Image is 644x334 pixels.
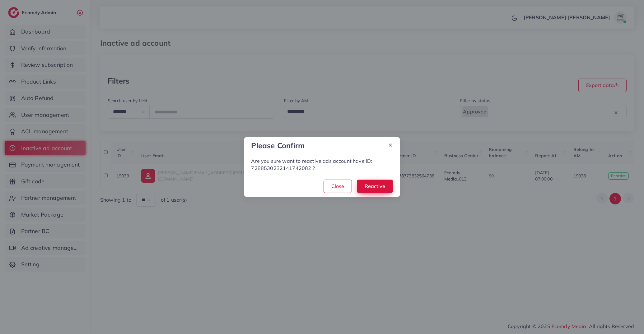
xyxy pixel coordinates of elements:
div: Are you sure want to reactive ads account have ID: 7288530232141742082 ? [251,158,393,172]
span: Reactive [365,183,385,189]
span: Close [331,183,344,189]
h3: Please Confirm [251,141,305,150]
button: Close [324,180,352,193]
button: Reactive [357,180,393,193]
